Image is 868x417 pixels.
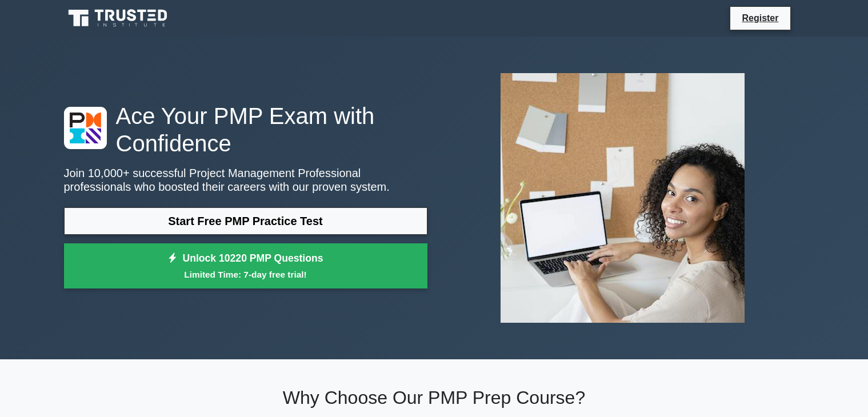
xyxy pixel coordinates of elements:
[64,387,805,408] h2: Why Choose Our PMP Prep Course?
[64,166,427,194] p: Join 10,000+ successful Project Management Professional professionals who boosted their careers w...
[735,11,785,25] a: Register
[64,102,427,157] h1: Ace Your PMP Exam with Confidence
[78,268,413,281] small: Limited Time: 7-day free trial!
[64,243,427,289] a: Unlock 10220 PMP QuestionsLimited Time: 7-day free trial!
[64,207,427,235] a: Start Free PMP Practice Test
